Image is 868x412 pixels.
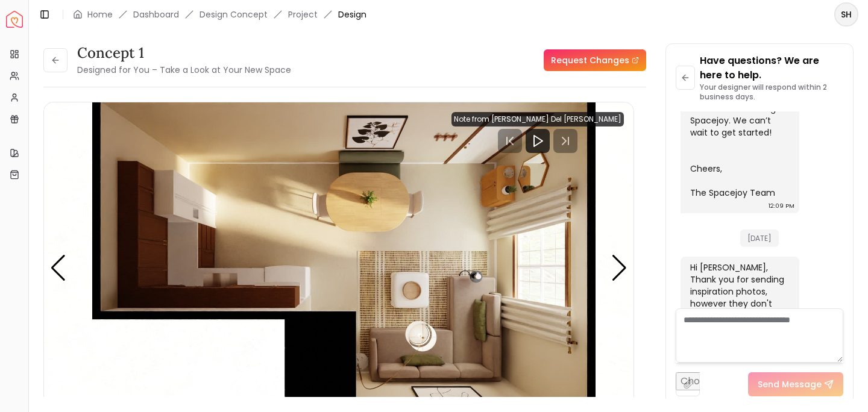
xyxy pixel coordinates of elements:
a: Spacejoy [6,11,23,28]
div: Previous slide [50,255,66,281]
h3: concept 1 [77,43,291,63]
span: SH [835,4,857,25]
div: Next slide [611,255,627,281]
svg: Play [530,134,545,148]
span: [DATE] [740,229,779,247]
a: Project [288,8,318,20]
nav: breadcrumb [73,8,366,20]
p: Have questions? We are here to help. [700,54,843,83]
span: Design [338,8,366,20]
div: Note from [PERSON_NAME] Del [PERSON_NAME] [451,112,624,126]
p: Your designer will respond within 2 business days. [700,83,843,102]
li: Design Concept [200,8,268,20]
small: Designed for You – Take a Look at Your New Space [77,64,291,76]
a: Dashboard [133,8,179,20]
img: Spacejoy Logo [6,11,23,28]
a: Request Changes [544,49,646,71]
button: SH [834,2,858,27]
a: Home [87,8,113,20]
div: 12:09 PM [769,200,794,212]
